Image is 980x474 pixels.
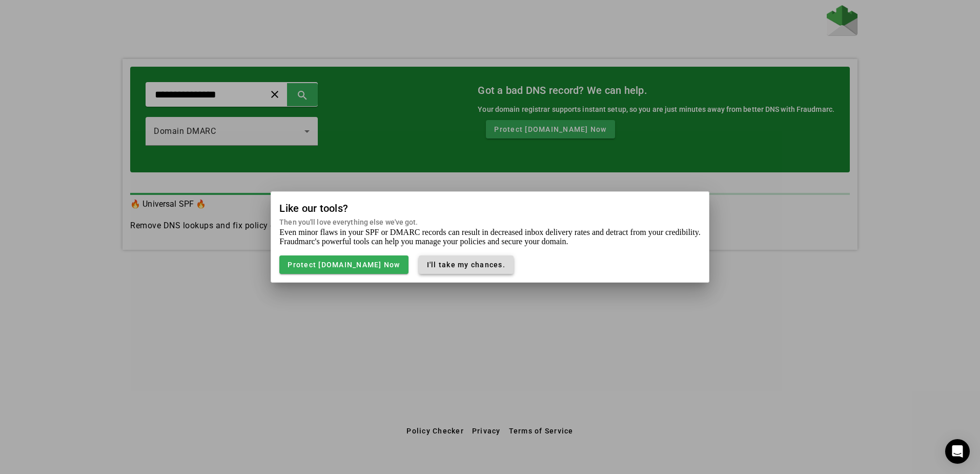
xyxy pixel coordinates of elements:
span: I'll take my chances. [427,261,505,269]
mat-card-title: Like our tools? [279,200,418,216]
button: I'll take my chances. [419,255,514,274]
mat-card-subtitle: Then you'll love everything else we've got. [279,216,418,228]
span: Protect [DOMAIN_NAME] Now [288,261,400,269]
div: Open Intercom Messenger [945,439,970,464]
button: Protect [DOMAIN_NAME] Now [279,255,408,274]
mat-card-content: Even minor flaws in your SPF or DMARC records can result in decreased inbox delivery rates and de... [271,228,708,282]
